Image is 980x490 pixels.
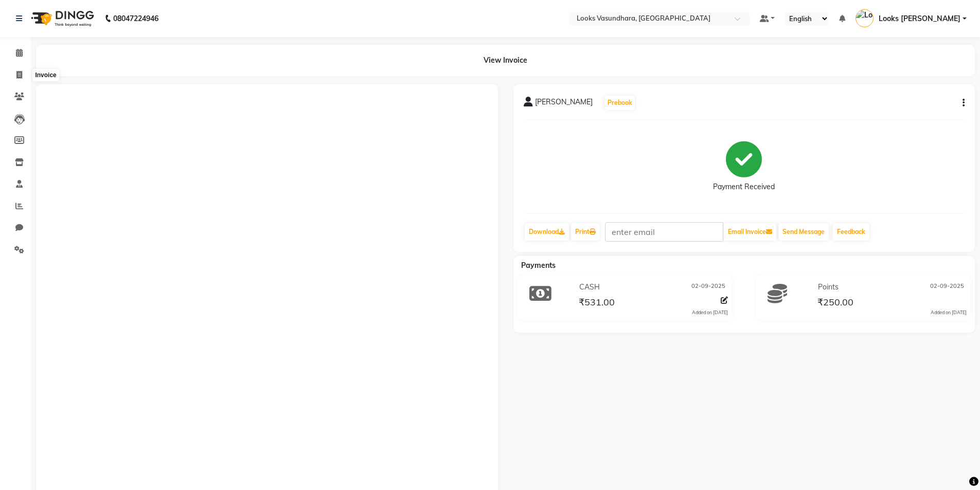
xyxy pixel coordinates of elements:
span: CASH [579,282,600,293]
span: Payments [521,261,556,270]
div: Added on [DATE] [931,309,967,316]
button: Email Invoice [724,223,776,241]
div: Added on [DATE] [692,309,728,316]
span: ₹250.00 [817,296,853,311]
button: Prebook [605,96,635,110]
span: Looks [PERSON_NAME] [879,13,960,24]
div: View Invoice [36,45,975,76]
span: ₹531.00 [579,296,615,311]
input: enter email [605,222,723,242]
b: 08047224946 [113,4,158,33]
div: Payment Received [713,182,775,192]
div: Invoice [32,69,59,81]
a: Download [525,223,569,241]
span: Points [818,282,839,293]
a: Feedback [833,223,869,241]
span: [PERSON_NAME] [535,97,593,111]
img: logo [26,4,97,33]
img: Looks Vasundhara GZB [856,9,874,27]
button: Send Message [778,223,829,241]
a: Print [571,223,600,241]
span: 02-09-2025 [691,282,725,293]
span: 02-09-2025 [930,282,964,293]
